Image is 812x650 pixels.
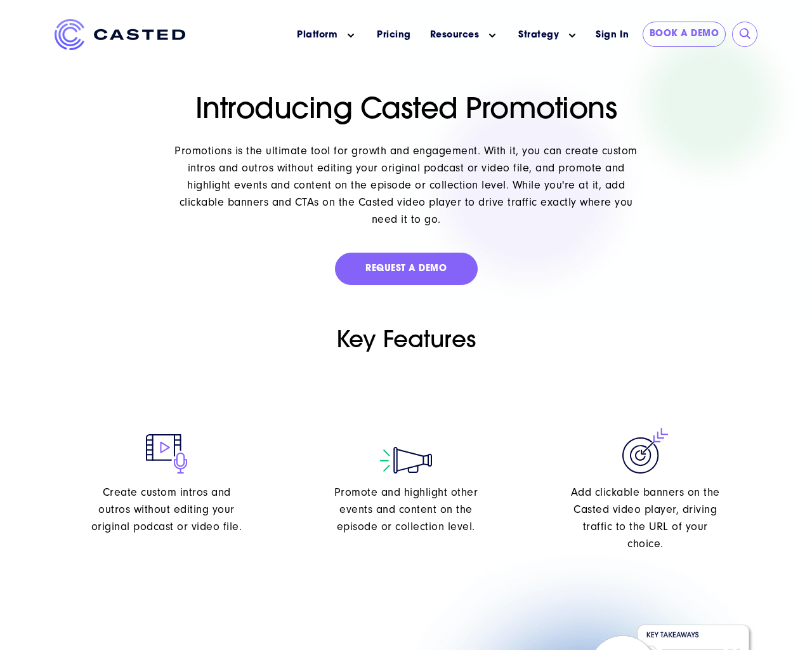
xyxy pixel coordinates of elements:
[739,28,752,41] input: Submit
[430,29,480,42] a: Resources
[204,19,589,51] nav: Main menu
[230,328,582,355] h2: Key Features
[297,29,337,42] a: Platform
[335,253,478,286] a: Request a Demo
[55,19,185,50] img: Casted_Logo_Horizontal_FullColor_PUR_BLUE
[86,484,247,535] div: Create custom intros and outros without editing your original podcast or video file.
[622,428,668,474] img: icon-dart
[518,29,559,42] a: Strategy
[643,22,726,47] a: Book a Demo
[565,484,726,552] div: Add clickable banners on the Casted video player, driving traffic to the URL of your choice.
[589,22,636,49] a: Sign In
[146,434,187,474] img: video-icon
[380,447,432,474] img: icon-announcement
[325,484,486,535] div: Promote and highlight other events and content on the episode or collection level.
[174,144,638,226] span: Promotions is the ultimate tool for growth and engagement. With it, you can create custom intros ...
[174,94,638,128] h1: Introducing Casted Promotions
[377,29,411,42] a: Pricing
